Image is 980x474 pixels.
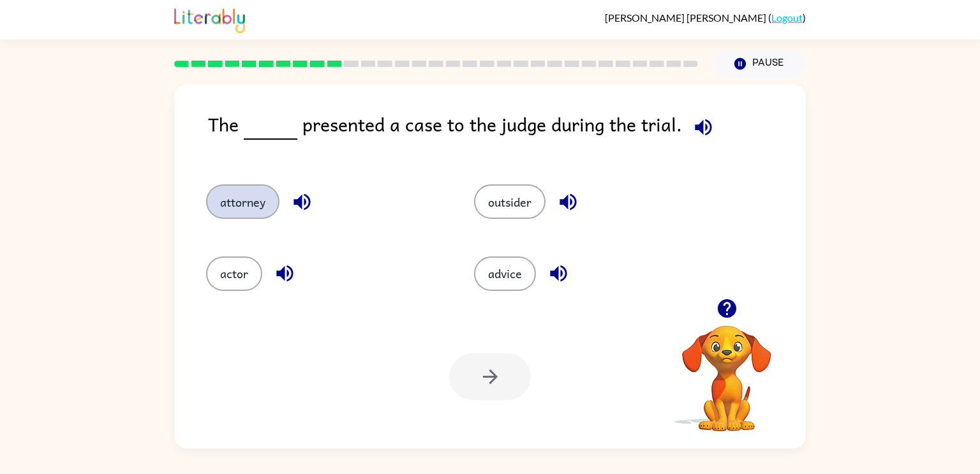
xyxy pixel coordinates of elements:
[771,11,803,24] a: Logout
[206,184,279,219] button: attorney
[206,256,262,291] button: actor
[474,184,546,219] button: outsider
[605,11,768,24] span: [PERSON_NAME] [PERSON_NAME]
[605,11,806,24] div: ( )
[174,5,245,33] img: Literably
[713,49,806,78] button: Pause
[663,306,791,433] video: Your browser must support playing .mp4 files to use Literably. Please try using another browser.
[474,256,536,291] button: advice
[208,110,806,159] div: The presented a case to the judge during the trial.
